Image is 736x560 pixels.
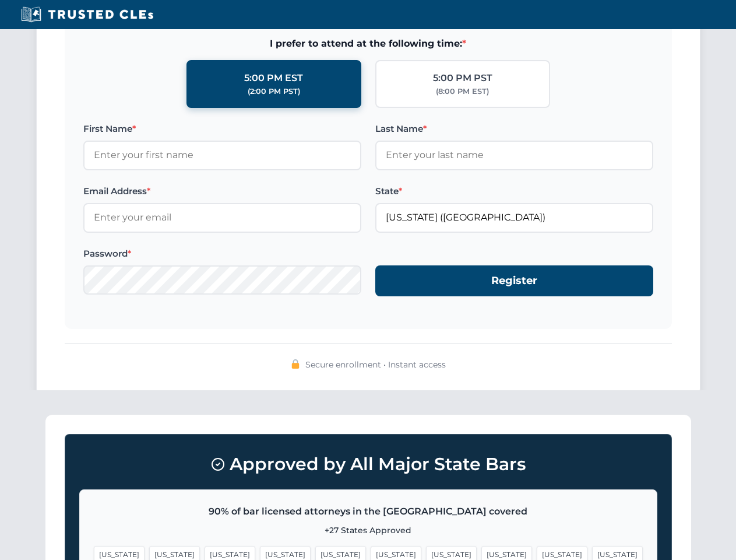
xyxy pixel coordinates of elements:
[94,524,643,537] p: +27 States Approved
[436,86,489,97] div: (8:00 PM EST)
[433,71,492,86] div: 5:00 PM PST
[17,6,157,23] img: Trusted CLEs
[83,203,361,232] input: Enter your email
[94,504,643,519] p: 90% of bar licensed attorneys in the [GEOGRAPHIC_DATA] covered
[83,247,361,261] label: Password
[291,359,300,369] img: 🔒
[375,184,653,198] label: State
[83,184,361,198] label: Email Address
[375,122,653,136] label: Last Name
[305,358,446,371] span: Secure enrollment • Instant access
[375,265,653,296] button: Register
[83,36,653,51] span: I prefer to attend at the following time:
[244,71,303,86] div: 5:00 PM EST
[83,122,361,136] label: First Name
[83,141,361,170] input: Enter your first name
[79,449,657,480] h3: Approved by All Major State Bars
[248,86,300,97] div: (2:00 PM PST)
[375,203,653,232] input: Florida (FL)
[375,141,653,170] input: Enter your last name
